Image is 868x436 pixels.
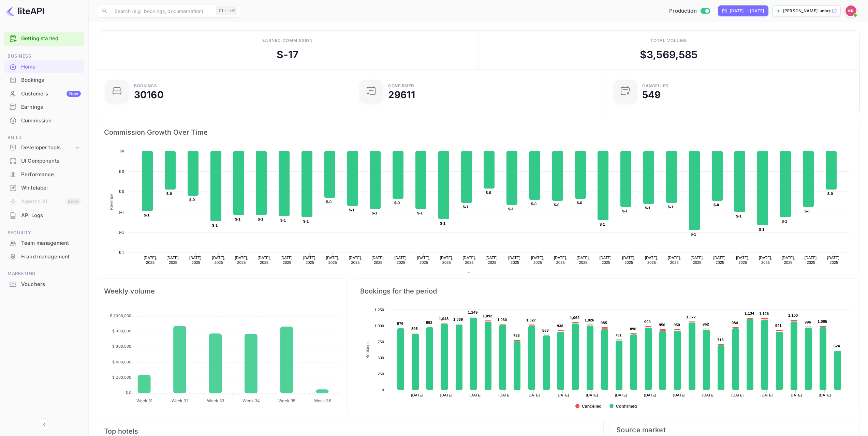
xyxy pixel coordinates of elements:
[717,338,724,342] text: 718
[112,344,131,349] tspan: $ 600,000
[38,418,50,431] button: Collapse navigation
[732,321,738,325] text: 984
[212,223,218,227] text: $-1
[21,76,81,84] div: Bookings
[691,256,704,265] text: [DATE], 2025
[277,47,299,62] div: $ -17
[303,219,309,223] text: $-1
[759,227,764,231] text: $-1
[4,278,84,291] div: Vouchers
[736,256,749,265] text: [DATE], 2025
[666,7,712,15] div: Switch to Sandbox mode
[526,318,536,322] text: 1,027
[21,281,81,288] div: Vouchers
[4,74,84,87] div: Bookings
[136,398,153,403] tspan: Week 31
[372,211,377,215] text: $-1
[4,270,84,277] span: Marketing
[4,101,84,114] div: Earnings
[235,217,240,221] text: $-1
[508,256,521,265] text: [DATE], 2025
[718,5,768,16] div: Click to change the date range period
[4,60,84,74] div: Home
[473,272,490,277] text: Revenue
[374,308,384,312] text: 1,250
[659,323,665,327] text: 950
[326,200,332,204] text: $-0
[642,90,661,100] div: 549
[759,312,769,316] text: 1,126
[468,310,477,314] text: 1,149
[542,328,549,332] text: 868
[119,190,124,194] text: $-0
[365,341,370,359] text: Bookings
[554,256,567,265] text: [DATE], 2025
[674,323,680,327] text: 950
[4,60,84,73] a: Home
[67,91,81,97] div: New
[360,286,853,297] span: Bookings for the period
[242,398,260,403] tspan: Week 34
[805,256,818,265] text: [DATE], 2025
[326,256,339,265] text: [DATE], 2025
[280,256,294,265] text: [DATE], 2025
[805,320,811,324] text: 996
[166,256,180,265] text: [DATE], 2025
[4,74,84,86] a: Bookings
[439,317,448,321] text: 1,048
[394,256,408,265] text: [DATE], 2025
[110,313,132,318] tspan: $ 1,000,000
[644,393,656,397] text: [DATE]
[374,324,384,328] text: 1,000
[845,5,856,16] img: Kobus Roux
[126,390,131,395] tspan: $ 0
[21,157,81,165] div: UI Components
[508,207,514,211] text: $-1
[586,393,598,397] text: [DATE]
[120,149,124,153] text: $0
[112,360,131,364] tspan: $ 400,000
[644,320,651,324] text: 999
[483,314,492,318] text: 1,092
[497,318,507,322] text: 1,030
[4,154,84,167] a: UI Components
[827,256,841,265] text: [DATE], 2025
[349,256,362,265] text: [DATE], 2025
[630,327,636,331] text: 890
[691,232,696,236] text: $-1
[212,256,225,265] text: [DATE], 2025
[21,144,74,152] div: Developer tools
[4,154,84,168] div: UI Components
[119,251,124,255] text: $-1
[668,205,673,209] text: $-1
[642,84,669,88] div: CANCELLED
[640,47,698,62] div: $ 3,569,585
[109,193,114,210] text: Revenue
[4,52,84,60] span: Business
[112,375,131,380] tspan: $ 200,000
[21,117,81,125] div: Commission
[463,256,476,265] text: [DATE], 2025
[4,209,84,222] div: API Logs
[615,393,627,397] text: [DATE]
[4,142,84,154] div: Developer tools
[21,171,81,179] div: Performance
[189,198,195,202] text: $-0
[513,333,520,337] text: 786
[4,237,84,249] a: Team management
[4,32,84,46] div: Getting started
[21,63,81,71] div: Home
[713,203,719,207] text: $-0
[4,278,84,290] a: Vouchers
[622,209,628,213] text: $-1
[486,191,491,195] text: $-0
[790,393,802,397] text: [DATE]
[166,192,172,196] text: $-0
[600,222,605,226] text: $-1
[5,5,44,16] img: LiteAPI logo
[485,256,499,265] text: [DATE], 2025
[21,253,81,261] div: Fraud management
[577,256,590,265] text: [DATE], 2025
[669,7,697,15] span: Production
[668,256,681,265] text: [DATE], 2025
